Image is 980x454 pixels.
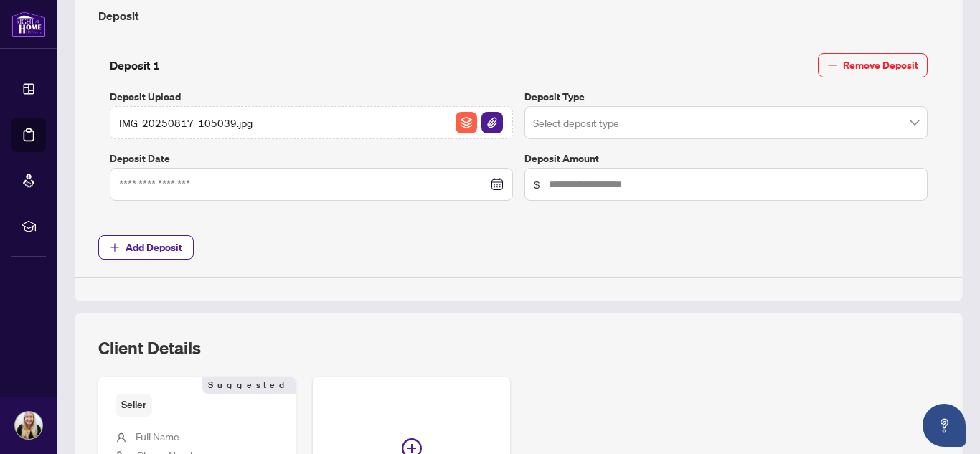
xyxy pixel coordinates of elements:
[455,111,478,134] button: File Archive
[524,89,928,105] label: Deposit Type
[827,60,837,70] span: minus
[481,112,503,133] img: File Attachement
[456,112,477,133] img: File Archive
[843,54,918,77] span: Remove Deposit
[15,412,42,439] img: Profile Icon
[98,235,194,260] button: Add Deposit
[110,57,160,74] h4: Deposit 1
[119,115,253,131] span: IMG_20250817_105039.jpg
[11,11,46,37] img: logo
[110,89,513,105] label: Deposit Upload
[534,176,540,192] span: $
[110,242,120,252] span: plus
[116,394,152,416] span: Seller
[126,236,182,259] span: Add Deposit
[136,430,179,443] span: Full Name
[202,377,296,394] span: Suggested
[923,404,966,447] button: Open asap
[481,111,504,134] button: File Attachement
[110,151,513,166] label: Deposit Date
[98,336,201,359] h2: Client Details
[524,151,928,166] label: Deposit Amount
[98,7,939,24] h4: Deposit
[818,53,928,77] button: Remove Deposit
[110,106,513,139] span: IMG_20250817_105039.jpgFile ArchiveFile Attachement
